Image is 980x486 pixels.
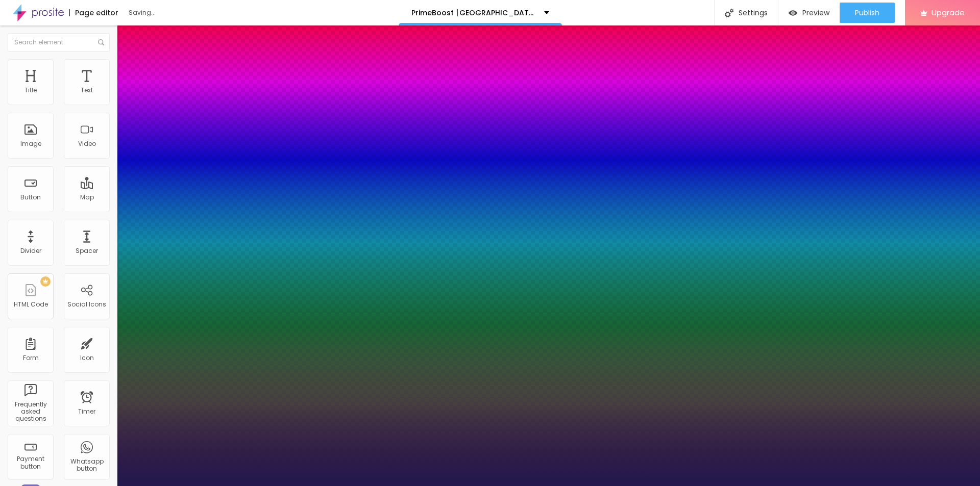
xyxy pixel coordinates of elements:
[20,140,41,147] div: Image
[23,354,39,362] div: Form
[20,247,41,254] div: Divider
[66,458,107,473] div: Whatsapp button
[78,140,96,147] div: Video
[80,194,94,201] div: Map
[78,408,95,415] div: Timer
[14,301,48,308] div: HTML Code
[411,9,536,16] p: PrimeBoost [GEOGRAPHIC_DATA]
[789,9,797,17] img: view-1.svg
[932,8,965,17] span: Upgrade
[8,33,110,52] input: Search element
[80,354,94,362] div: Icon
[24,87,37,94] div: Title
[98,39,104,45] img: Icone
[129,10,246,16] div: Saving...
[802,9,829,17] span: Preview
[20,194,41,201] div: Button
[81,87,93,94] div: Text
[10,401,51,423] div: Frequently asked questions
[76,247,98,254] div: Spacer
[855,9,879,17] span: Publish
[778,3,840,23] button: Preview
[840,3,895,23] button: Publish
[67,301,106,308] div: Social Icons
[10,455,51,470] div: Payment button
[69,9,118,16] div: Page editor
[725,9,733,17] img: Icone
